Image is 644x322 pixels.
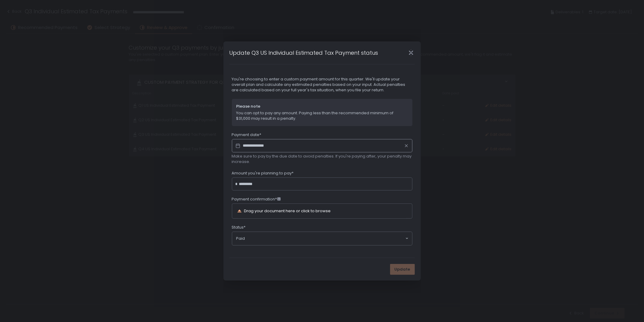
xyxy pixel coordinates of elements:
span: Make sure to pay by the due date to avoid penalties. If you're paying after, your penalty may inc... [232,154,412,164]
span: Status* [232,225,246,230]
div: Drag your document here or click to browse [244,209,331,213]
input: Search for option [245,236,405,242]
div: Search for option [232,232,412,245]
span: Payment date* [232,132,261,138]
span: You're choosing to enter a custom payment amount for this quarter. We'll update your overall plan... [232,76,412,93]
div: Close [402,49,421,56]
span: Paid [236,236,245,241]
span: Payment confirmation* [232,197,281,202]
span: You can opt to pay any amount. Paying less than the recommended minimum of $31,000 may result in ... [236,110,408,121]
input: Datepicker input [232,139,412,152]
h1: Update Q3 US Individual Estimated Tax Payment status [229,49,378,57]
span: Amount you're planning to pay* [232,171,294,176]
span: Please note [236,104,408,109]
